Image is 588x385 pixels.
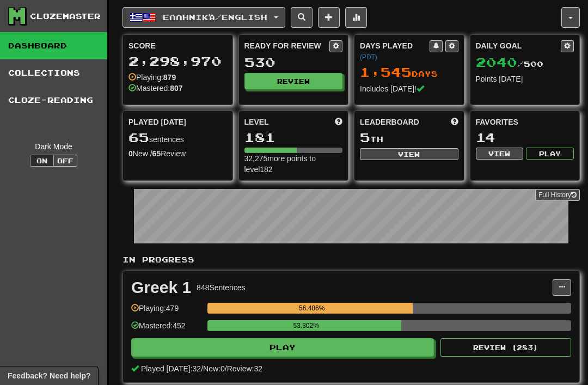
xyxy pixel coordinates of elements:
span: Leaderboard [360,117,419,127]
div: Includes [DATE]! [360,83,458,94]
span: New: 0 [203,364,225,373]
strong: 807 [170,84,182,93]
span: This week in points, UTC [451,117,458,127]
div: Playing: [128,72,176,83]
div: Mastered: 452 [131,320,202,338]
span: / [201,364,203,373]
a: Full History [535,189,580,201]
div: 56.486% [211,303,413,314]
button: Review (283) [440,338,571,357]
span: Played [DATE] [128,117,186,127]
div: Mastered: [128,83,183,94]
div: Dark Mode [8,141,99,152]
div: 53.302% [211,320,401,331]
span: 5 [360,130,370,145]
button: Review [244,73,343,89]
button: Add sentence to collection [318,7,340,28]
div: 848 Sentences [197,282,246,293]
div: Points [DATE] [476,74,574,84]
strong: 65 [152,149,161,158]
button: View [360,148,458,160]
span: Ελληνικά / English [163,13,267,22]
button: Search sentences [291,7,313,28]
div: 530 [244,56,343,69]
strong: 879 [163,73,176,82]
div: Greek 1 [131,279,191,296]
div: 2,298,970 [128,54,227,68]
span: Played [DATE]: 32 [141,364,201,373]
button: On [30,155,54,167]
a: (PDT) [360,53,377,61]
button: Off [53,155,77,167]
strong: 0 [128,149,133,158]
span: Score more points to level up [335,117,342,127]
button: More stats [345,7,367,28]
span: / 500 [476,59,543,69]
span: Open feedback widget [8,370,90,381]
button: Play [131,338,434,357]
span: 1,545 [360,64,412,80]
div: Ready for Review [244,40,330,51]
div: Playing: 479 [131,303,202,321]
button: View [476,148,524,160]
span: Review: 32 [227,364,262,373]
div: th [360,131,458,145]
div: 181 [244,131,343,144]
span: 2040 [476,54,517,70]
button: Play [526,148,574,160]
div: Daily Goal [476,40,561,52]
button: Ελληνικά/English [122,7,285,28]
div: 32,275 more points to level 182 [244,153,343,175]
span: Level [244,117,269,127]
div: New / Review [128,148,227,159]
div: Score [128,40,227,51]
p: In Progress [122,254,580,265]
div: Day s [360,65,458,80]
div: Days Played [360,40,430,62]
span: 65 [128,130,149,145]
div: Favorites [476,117,574,127]
div: sentences [128,131,227,145]
div: Clozemaster [30,11,101,22]
span: / [225,364,227,373]
div: 14 [476,131,574,144]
